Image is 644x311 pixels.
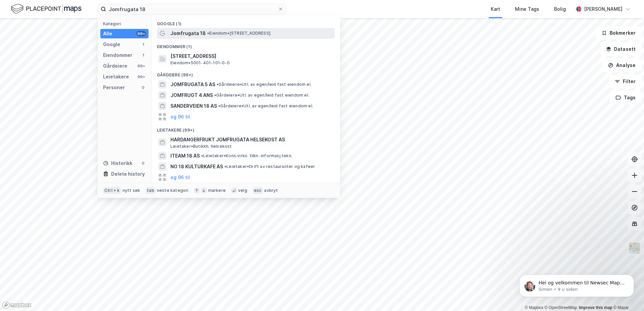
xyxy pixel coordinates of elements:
[208,188,226,193] div: markere
[170,136,332,144] span: HARDANGERFRUKT JOMFRUGATA HELSEKOST AS
[201,153,292,159] span: Leietaker • Kons.virks. tilkn. informasj.tekn.
[170,102,217,110] span: SANDERVEIEN 18 AS
[146,187,156,194] div: tab
[217,82,312,87] span: Gårdeiere • Utl. av egen/leid fast eiendom el.
[214,93,216,98] span: •
[123,188,140,193] div: nytt søk
[152,67,340,79] div: Gårdeiere (99+)
[596,26,641,40] button: Bokmerker
[103,73,129,81] div: Leietakere
[525,305,543,310] a: Mapbox
[218,103,313,109] span: Gårdeiere • Utl. av egen/leid fast eiendom el.
[238,188,247,193] div: velg
[602,59,641,72] button: Analyse
[103,51,132,59] div: Eiendommer
[515,5,539,13] div: Mine Tags
[103,62,127,70] div: Gårdeiere
[609,75,641,88] button: Filter
[103,83,125,92] div: Personer
[207,31,270,36] span: Eiendom • [STREET_ADDRESS]
[217,82,219,87] span: •
[170,163,223,171] span: NO 18 KULTURKAFE AS
[103,21,149,26] div: Kategori
[170,29,206,37] span: Jomfrugata 18
[103,40,120,48] div: Google
[579,305,612,310] a: Improve this map
[170,173,190,181] button: og 96 til
[509,261,644,308] iframe: Intercom notifications melding
[253,187,263,194] div: esc
[2,301,32,309] a: Mapbox homepage
[111,170,145,178] div: Delete history
[170,80,215,89] span: JOMFRUGATA 5 AS
[106,4,278,14] input: Søk på adresse, matrikkel, gårdeiere, leietakere eller personer
[140,161,146,166] div: 0
[140,85,146,90] div: 0
[11,3,82,15] img: logo.f888ab2527a4732fd821a326f86c7f29.svg
[554,5,566,13] div: Bolig
[140,42,146,47] div: 1
[170,60,230,66] span: Eiendom • 5001-401-101-0-0
[103,187,121,194] div: Ctrl + k
[152,16,340,28] div: Google (1)
[628,242,641,254] img: Z
[103,159,132,167] div: Historikk
[207,31,209,36] span: •
[170,144,232,149] span: Leietaker • Butikkh. helsekost
[201,153,203,158] span: •
[140,53,146,58] div: 1
[545,305,577,310] a: OpenStreetMap
[157,188,189,193] div: neste kategori
[584,5,622,13] div: [PERSON_NAME]
[136,31,146,36] div: 99+
[170,152,200,160] span: ITEAM 18 AS
[600,42,641,56] button: Datasett
[170,91,213,99] span: JOMFRUGT 4 ANS
[152,122,340,134] div: Leietakere (99+)
[491,5,500,13] div: Kart
[170,113,190,121] button: og 96 til
[136,63,146,69] div: 99+
[136,74,146,79] div: 99+
[152,39,340,51] div: Eiendommer (1)
[103,30,112,38] div: Alle
[224,164,315,169] span: Leietaker • Drift av restauranter og kafeer
[214,93,309,98] span: Gårdeiere • Utl. av egen/leid fast eiendom el.
[224,164,226,169] span: •
[170,52,332,60] span: [STREET_ADDRESS]
[610,91,641,104] button: Tags
[264,188,278,193] div: avbryt
[218,103,220,108] span: •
